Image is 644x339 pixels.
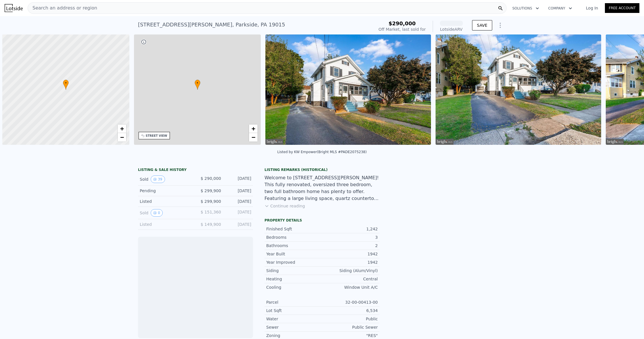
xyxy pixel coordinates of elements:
[322,276,378,282] div: Central
[322,308,378,313] div: 6,534
[322,333,378,338] div: "RES"
[322,316,378,322] div: Public
[266,251,322,257] div: Year Built
[322,268,378,273] div: Siding (Alum/Vinyl)
[195,80,200,90] div: •
[266,299,322,305] div: Parcel
[249,133,258,142] a: Zoom out
[379,26,426,32] div: Off Market, last sold for
[249,124,258,133] a: Zoom in
[322,259,378,265] div: 1942
[472,20,492,30] button: SAVE
[140,199,191,204] div: Listed
[266,268,322,273] div: Siding
[322,251,378,257] div: 1942
[201,210,221,214] span: $ 151,360
[508,3,544,14] button: Solutions
[266,276,322,282] div: Heating
[201,176,221,181] span: $ 290,000
[140,209,191,217] div: Sold
[322,284,378,290] div: Window Unit A/C
[201,188,221,193] span: $ 299,900
[322,234,378,240] div: 3
[63,80,69,86] span: •
[226,209,251,217] div: [DATE]
[277,150,367,154] div: Listed by KW Empower (Bright MLS #PADE2075238)
[63,80,69,90] div: •
[120,125,124,132] span: +
[322,226,378,232] div: 1,242
[322,324,378,330] div: Public Sewer
[494,20,506,31] button: Show Options
[146,134,167,138] div: STREET VIEW
[579,5,605,11] a: Log In
[140,176,191,183] div: Sold
[226,199,251,204] div: [DATE]
[266,316,322,322] div: Water
[195,80,200,86] span: •
[5,4,23,12] img: Lotside
[264,174,379,202] div: Welcome to [STREET_ADDRESS][PERSON_NAME]! This fully renovated, oversized three bedroom, two full...
[118,133,126,142] a: Zoom out
[264,203,305,209] button: Continue reading
[140,188,191,194] div: Pending
[266,226,322,232] div: Finished Sqft
[266,308,322,313] div: Lot Sqft
[322,299,378,305] div: 32-00-00413-00
[266,234,322,240] div: Bedrooms
[226,176,251,183] div: [DATE]
[120,134,124,141] span: −
[118,124,126,133] a: Zoom in
[544,3,577,14] button: Company
[264,167,379,172] div: Listing Remarks (Historical)
[138,167,253,173] div: LISTING & SALE HISTORY
[138,21,285,29] div: [STREET_ADDRESS][PERSON_NAME] , Parkside , PA 19015
[201,222,221,227] span: $ 149,900
[266,324,322,330] div: Sewer
[252,134,255,141] span: −
[436,34,601,145] img: Sale: 104234970 Parcel: 85807648
[266,243,322,249] div: Bathrooms
[201,199,221,204] span: $ 299,900
[151,209,163,217] button: View historical data
[252,125,255,132] span: +
[266,259,322,265] div: Year Improved
[226,188,251,194] div: [DATE]
[388,20,416,26] span: $290,000
[605,3,639,13] a: Free Account
[266,333,322,338] div: Zoning
[28,5,97,11] span: Search an address or region
[440,26,463,32] div: Lotside ARV
[265,34,431,145] img: Sale: 104234970 Parcel: 85807648
[140,221,191,227] div: Listed
[266,284,322,290] div: Cooling
[322,243,378,249] div: 2
[264,218,379,223] div: Property details
[151,176,165,183] button: View historical data
[226,221,251,227] div: [DATE]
